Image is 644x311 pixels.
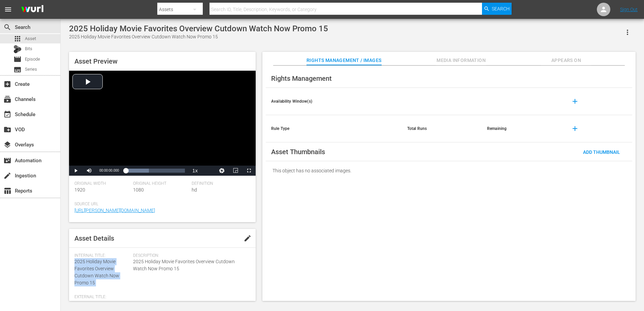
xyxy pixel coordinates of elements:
[133,253,247,258] span: Description:
[307,56,381,65] span: Rights Management / Images
[74,259,119,285] span: 2025 Holiday Movie Favorites Overview Cutdown Watch Now Promo 15
[25,45,32,52] span: Bits
[3,23,11,31] span: Search
[541,56,591,65] span: Appears On
[25,56,40,63] span: Episode
[192,187,197,193] span: hd
[215,166,229,176] button: Jump To Time
[3,157,11,165] span: Automation
[271,148,325,156] span: Asset Thumbnails
[16,2,49,18] img: ans4CAIJ8jUAAAAAAAAAAAAAAAAAAAAAAAAgQb4GAAAAAAAAAAAAAAAAAAAAAAAAJMjXAAAAAAAAAAAAAAAAAAAAAAAAgAT5G...
[3,80,11,88] span: Create
[3,95,11,103] span: Channels
[69,71,256,176] div: Video Player
[192,181,247,186] span: Definition
[3,126,11,134] span: VOD
[266,88,402,115] th: Availability Window(s)
[188,166,202,176] button: Playback Rate
[25,66,37,73] span: Series
[482,3,512,15] button: Search
[436,56,486,65] span: Media Information
[4,5,12,13] span: menu
[571,97,579,105] span: add
[13,35,22,43] span: Asset
[578,146,625,158] button: Add Thumbnail
[25,35,36,42] span: Asset
[126,169,185,173] div: Progress Bar
[578,149,625,155] span: Add Thumbnail
[74,253,130,258] span: Internal Title:
[69,24,328,33] div: 2025 Holiday Movie Favorites Overview Cutdown Watch Now Promo 15
[74,208,155,213] a: [URL][PERSON_NAME][DOMAIN_NAME]
[242,166,256,176] button: Fullscreen
[3,187,11,195] span: Reports
[13,66,22,74] span: Series
[239,230,256,246] button: edit
[402,115,482,142] th: Total Runs
[74,295,130,300] span: External Title:
[3,141,11,149] span: Overlays
[620,7,638,12] a: Sign Out
[3,172,11,180] span: Ingestion
[492,3,510,15] span: Search
[74,181,130,186] span: Original Width
[83,166,96,176] button: Mute
[74,187,85,193] span: 1920
[271,74,332,82] span: Rights Management
[13,45,22,53] div: Bits
[74,234,114,242] span: Asset Details
[74,202,247,207] span: Source Url
[3,110,11,118] span: Schedule
[74,57,118,65] span: Asset Preview
[482,115,561,142] th: Remaining
[244,234,252,242] span: edit
[69,166,83,176] button: Play
[133,258,247,272] span: 2025 Holiday Movie Favorites Overview Cutdown Watch Now Promo 15
[13,55,22,63] span: Episode
[266,161,632,180] div: This object has no associated images.
[229,166,242,176] button: Picture-in-Picture
[567,93,583,109] button: add
[266,115,402,142] th: Rule Type
[133,181,188,186] span: Original Height
[99,169,119,172] span: 00:00:00.000
[69,33,328,40] div: 2025 Holiday Movie Favorites Overview Cutdown Watch Now Promo 15
[571,125,579,133] span: add
[133,187,144,193] span: 1080
[567,120,583,137] button: add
